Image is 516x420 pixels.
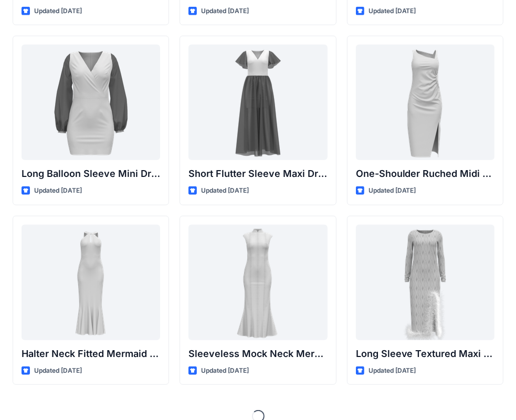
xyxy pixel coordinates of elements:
p: Sleeveless Mock Neck Mermaid Gown [188,346,327,361]
p: Short Flutter Sleeve Maxi Dress with Contrast [PERSON_NAME] and [PERSON_NAME] [188,166,327,181]
p: Updated [DATE] [201,185,249,196]
a: One-Shoulder Ruched Midi Dress with Slit [356,45,494,160]
a: Short Flutter Sleeve Maxi Dress with Contrast Bodice and Sheer Overlay [188,45,327,160]
p: Long Sleeve Textured Maxi Dress with Feather Hem [356,346,494,361]
p: Long Balloon Sleeve Mini Dress with Wrap Bodice [22,166,160,181]
a: Halter Neck Fitted Mermaid Gown with Keyhole Detail [22,225,160,340]
p: Halter Neck Fitted Mermaid Gown with Keyhole Detail [22,346,160,361]
p: Updated [DATE] [34,6,82,17]
a: Sleeveless Mock Neck Mermaid Gown [188,225,327,340]
a: Long Balloon Sleeve Mini Dress with Wrap Bodice [22,45,160,160]
p: One-Shoulder Ruched Midi Dress with Slit [356,166,494,181]
p: Updated [DATE] [34,365,82,376]
a: Long Sleeve Textured Maxi Dress with Feather Hem [356,225,494,340]
p: Updated [DATE] [368,6,416,17]
p: Updated [DATE] [368,365,416,376]
p: Updated [DATE] [34,185,82,196]
p: Updated [DATE] [368,185,416,196]
p: Updated [DATE] [201,6,249,17]
p: Updated [DATE] [201,365,249,376]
